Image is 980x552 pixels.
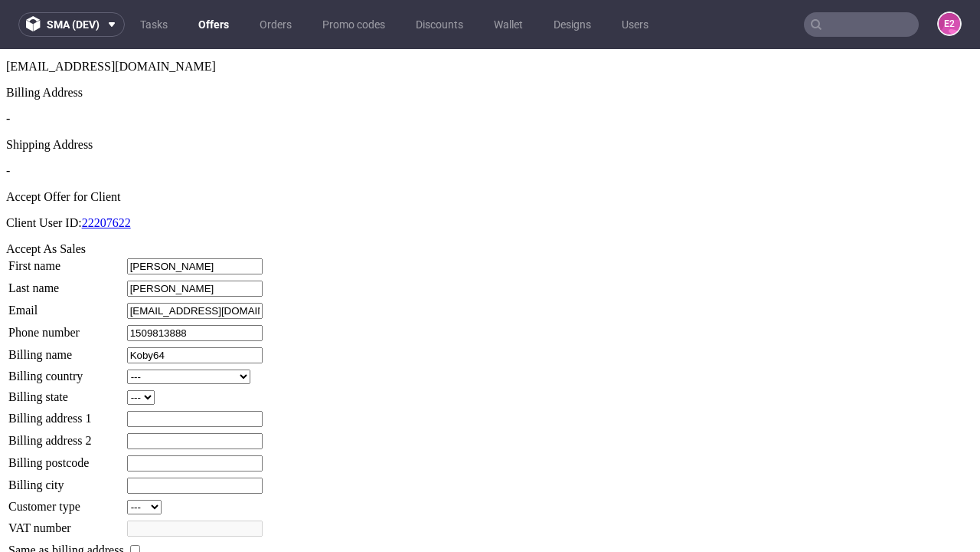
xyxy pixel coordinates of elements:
figcaption: e2 [939,13,960,34]
div: Shipping Address [6,89,974,103]
td: Phone number [8,275,125,293]
td: Last name [8,231,125,248]
div: Billing Address [6,37,974,51]
a: Discounts [407,12,472,37]
td: Billing postcode [8,406,125,423]
td: Billing city [8,428,125,445]
div: Accept As Sales [6,193,974,207]
span: - [6,63,10,76]
span: sma (dev) [47,19,100,30]
td: Billing address 1 [8,361,125,379]
td: VAT number [8,471,125,488]
a: Users [612,12,658,37]
p: Client User ID: [6,167,974,181]
td: Billing state [8,340,125,356]
td: Billing address 2 [8,383,125,401]
a: Offers [189,12,238,37]
button: sma (dev) [18,12,125,37]
a: Promo codes [313,12,394,37]
span: [EMAIL_ADDRESS][DOMAIN_NAME] [6,11,216,24]
td: Same as billing address [8,493,125,510]
span: - [6,115,10,128]
td: Billing name [8,297,125,315]
td: Customer type [8,450,125,466]
a: Tasks [131,12,177,37]
a: Orders [250,12,301,37]
td: Email [8,253,125,271]
a: Designs [544,12,600,37]
td: First name [8,209,125,226]
td: Billing country [8,320,125,336]
a: Wallet [485,12,532,37]
div: Accept Offer for Client [6,141,974,155]
a: 22207622 [82,167,131,180]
